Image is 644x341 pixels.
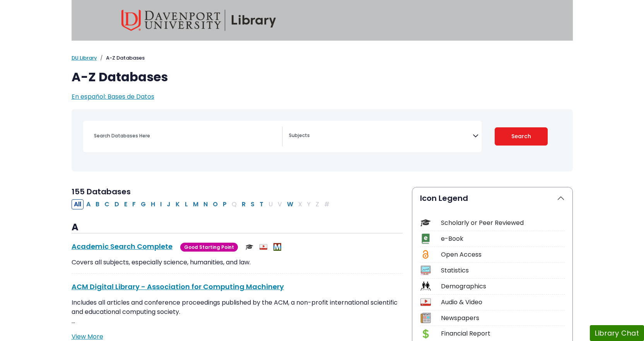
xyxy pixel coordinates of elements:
button: Filter Results I [158,199,164,209]
a: Academic Search Complete [72,242,173,251]
button: Filter Results F [130,199,138,209]
input: Search database by title or keyword [89,130,282,141]
h1: A-Z Databases [72,70,573,84]
img: Icon Newspapers [420,313,431,323]
div: Open Access [441,250,565,259]
div: Audio & Video [441,298,565,307]
button: Filter Results E [122,199,130,209]
button: Filter Results C [102,199,112,209]
div: Statistics [441,266,565,275]
button: Filter Results T [257,199,266,209]
button: Filter Results P [220,199,229,209]
p: Covers all subjects, especially science, humanities, and law. [72,258,403,267]
img: Icon e-Book [420,233,431,244]
button: Filter Results M [191,199,201,209]
button: Icon Legend [412,187,572,209]
button: Filter Results A [84,199,93,209]
nav: breadcrumb [72,54,573,62]
button: Filter Results K [173,199,182,209]
div: Demographics [441,282,565,291]
button: Filter Results B [93,199,102,209]
img: Icon Statistics [420,265,431,276]
img: Icon Financial Report [420,329,431,339]
img: Icon Demographics [420,281,431,291]
a: DU Library [72,54,97,62]
nav: Search filters [72,109,573,171]
button: Filter Results R [239,199,248,209]
a: ACM Digital Library - Association for Computing Machinery [72,282,284,291]
a: View More [72,332,103,341]
h3: A [72,222,403,233]
button: Filter Results S [248,199,257,209]
img: MeL (Michigan electronic Library) [273,243,281,251]
a: En español: Bases de Datos [72,92,154,101]
img: Scholarly or Peer Reviewed [246,243,253,251]
button: Filter Results D [112,199,121,209]
button: Library Chat [590,325,644,341]
div: e-Book [441,234,565,243]
button: Submit for Search Results [495,127,548,146]
button: Filter Results L [183,199,190,209]
button: Filter Results H [149,199,157,209]
div: Newspapers [441,314,565,323]
li: A-Z Databases [97,54,145,62]
div: Scholarly or Peer Reviewed [441,218,565,228]
button: Filter Results J [164,199,173,209]
div: Financial Report [441,329,565,338]
img: Icon Scholarly or Peer Reviewed [420,218,431,228]
div: Alpha-list to filter by first letter of database name [72,199,333,208]
img: Icon Audio & Video [420,297,431,307]
img: Icon Open Access [421,249,430,260]
img: Audio & Video [260,243,267,251]
button: Filter Results N [201,199,210,209]
button: Filter Results W [285,199,296,209]
button: All [72,199,84,209]
textarea: Search [289,133,473,139]
p: Includes all articles and conference proceedings published by the ACM, a non-profit international... [72,298,403,326]
span: Good Starting Point [180,243,238,252]
span: 155 Databases [72,186,131,197]
img: Davenport University Library [121,10,276,31]
button: Filter Results G [138,199,148,209]
button: Filter Results O [210,199,220,209]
